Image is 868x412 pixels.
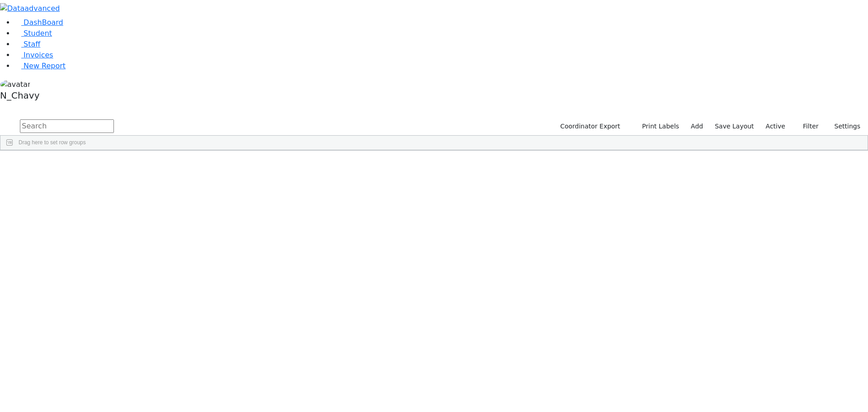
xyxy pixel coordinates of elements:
[24,62,66,70] span: New Report
[24,40,40,48] span: Staff
[791,119,823,133] button: Filter
[24,18,63,27] span: DashBoard
[19,139,86,146] span: Drag here to set row groups
[632,119,683,133] button: Print Labels
[711,119,758,133] button: Save Layout
[24,29,52,38] span: Student
[14,18,63,27] a: DashBoard
[823,119,864,133] button: Settings
[24,51,53,59] span: Invoices
[20,119,114,133] input: Search
[14,29,52,38] a: Student
[14,40,40,48] a: Staff
[554,119,624,133] button: Coordinator Export
[687,119,707,133] a: Add
[762,119,789,133] label: Active
[14,62,66,70] a: New Report
[14,51,53,59] a: Invoices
